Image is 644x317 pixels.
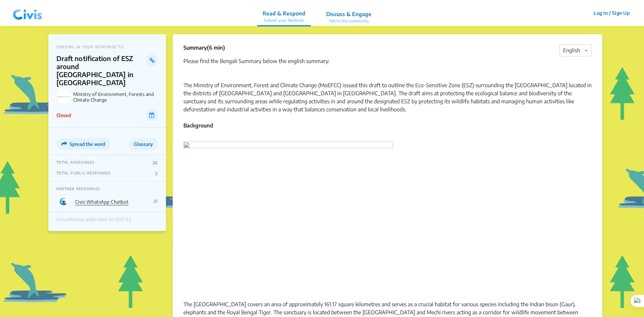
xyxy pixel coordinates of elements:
span: Spread the word [70,141,105,147]
p: Read & Respond [263,9,305,17]
a: Civis WhatsApp Chatbot [75,199,129,205]
span: (6 min) [207,44,225,51]
img: Ministry of Environment, Forests and Climate Change logo [56,90,71,104]
p: Summary [183,44,225,52]
div: The Ministry of Environment, Forest and Climate Change (MoEFCC) issued this draft to outline the ... [183,73,592,113]
p: Discuss & Engage [326,10,372,18]
button: Log In / Sign Up [589,8,634,18]
img: Partner Logo [56,196,70,207]
div: Please find the Bengali Summary below the english summary: [183,57,592,65]
p: PARTNER RESPONSES [56,187,158,191]
img: AD_4nXf1DfNMlFI-kvmd4WGX4HG-IPYxhaLCpZSdtU_QXigyozmK5uaEAdSo3m5WBXhZlovddCUOycEEIjmD5ET8ccIfyqnze... [183,138,393,284]
p: Closed [56,112,71,119]
p: Ministry of Environment, Forests and Climate Change [73,91,158,103]
button: Glossary [129,138,158,150]
p: 26 [153,160,158,165]
p: SENDING IN YOUR RESPONSE TO [56,45,158,49]
div: Consultation published on [DATE] [56,217,131,226]
p: TOTAL PUBLIC RESPONSES [56,171,111,176]
strong: Background [183,122,213,129]
span: Glossary [134,141,153,147]
button: Spread the word [56,138,110,150]
p: Submit your feedback [263,17,305,23]
img: navlogo.png [10,3,45,23]
p: Draft notification of ESZ around [GEOGRAPHIC_DATA] in [GEOGRAPHIC_DATA] [56,54,146,87]
p: Talk to the community [326,18,372,24]
p: 2 [155,171,158,176]
p: TOTAL RESPONSES [56,160,95,165]
p: 21 [154,199,158,204]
